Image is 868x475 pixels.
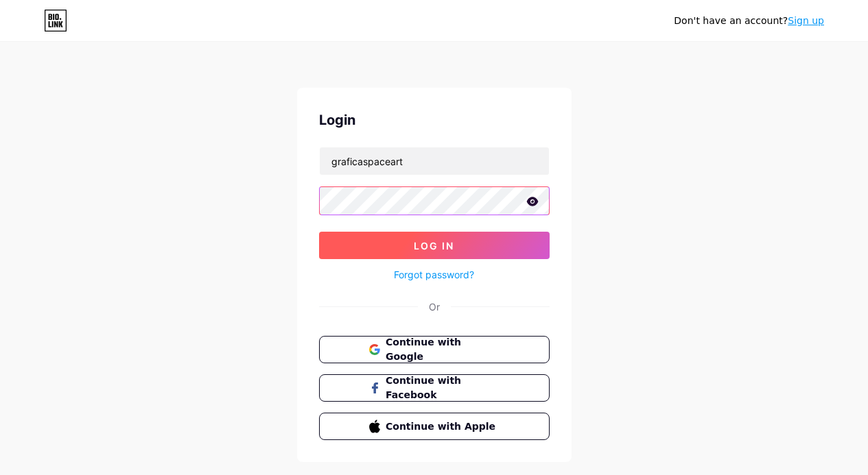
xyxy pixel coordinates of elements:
span: Log In [414,240,454,252]
button: Continue with Google [319,336,550,363]
button: Continue with Facebook [319,374,550,402]
div: Or [429,300,440,314]
button: Log In [319,232,550,259]
button: Continue with Apple [319,413,550,440]
span: Continue with Facebook [386,374,499,402]
input: Username [320,147,549,175]
div: Login [319,110,550,130]
a: Forgot password? [394,267,474,282]
a: Sign up [788,15,824,26]
div: Don't have an account? [674,14,824,28]
span: Continue with Google [386,335,499,364]
span: Continue with Apple [386,419,499,434]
